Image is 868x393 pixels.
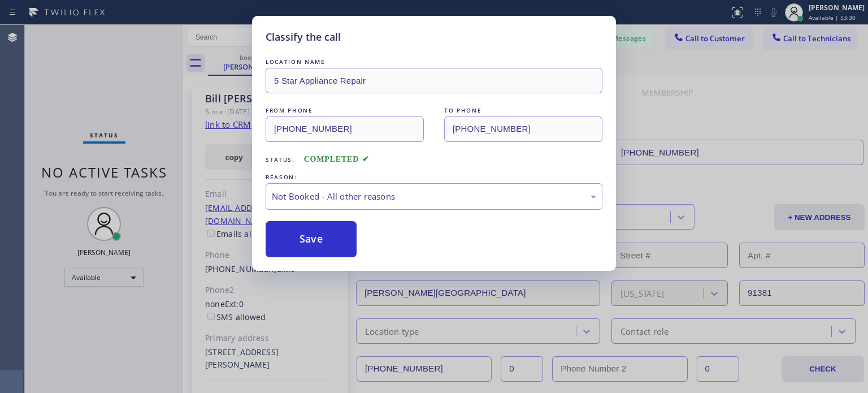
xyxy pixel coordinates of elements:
[266,105,424,116] div: FROM PHONE
[266,56,602,68] div: LOCATION NAME
[266,116,424,142] input: From phone
[444,116,602,142] input: To phone
[266,156,295,163] span: Status:
[266,171,602,183] div: REASON:
[444,105,602,116] div: TO PHONE
[266,221,357,257] button: Save
[266,29,341,45] h5: Classify the call
[272,190,596,203] div: Not Booked - All other reasons
[304,155,370,163] span: COMPLETED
